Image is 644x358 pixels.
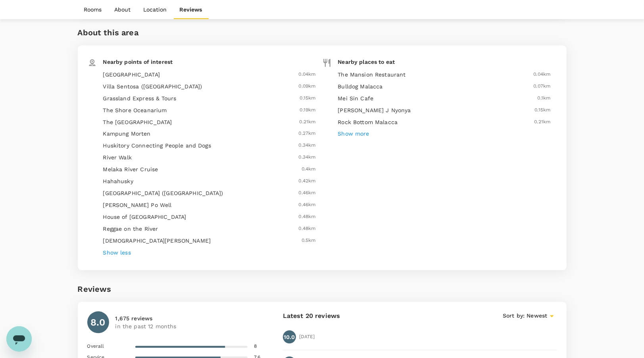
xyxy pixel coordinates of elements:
span: Overall [87,343,135,351]
h6: Grassland Express & Tours [103,95,263,103]
span: 0.07 km [534,83,551,92]
iframe: Button to launch messaging window [6,326,32,352]
span: 0.19 km [263,107,316,115]
h6: Melaka River Cruise [103,166,263,174]
span: 0.15 km [535,107,551,115]
span: 0.46 km [263,190,316,198]
p: Reviews [180,6,202,13]
p: Rooms [84,6,102,13]
h6: The [GEOGRAPHIC_DATA] [103,119,263,127]
h6: Show more [338,130,369,139]
h6: Hahahusky [103,178,263,186]
h6: [DEMOGRAPHIC_DATA][PERSON_NAME] [103,237,263,246]
h6: Nearby points of interest [103,58,173,68]
span: 0.48 km [263,225,316,234]
h6: Show less [103,249,131,258]
h5: 8.0 [90,316,105,329]
h6: House of [GEOGRAPHIC_DATA] [103,213,263,222]
h6: [PERSON_NAME] Po Well [103,201,263,210]
h6: [PERSON_NAME] J Nyonya [338,107,411,115]
h6: Nearby places to eat [338,58,395,68]
h6: Mei Sin Cafe [338,95,374,103]
h6: The Shore Oceanarium [103,107,263,115]
span: 0.09 km [263,83,316,92]
h6: Villa Sentosa ([GEOGRAPHIC_DATA]) [103,83,263,92]
span: 0.34 km [263,154,316,163]
h6: River Walk [103,154,263,163]
p: in the past 12 months [115,323,177,331]
span: 0.48 km [263,213,316,222]
h6: Huskitory Connecting People and Dogs [103,142,263,151]
span: 8 [248,343,277,351]
span: 0.15 km [263,95,316,103]
p: Latest 20 reviews [283,312,420,321]
h6: Reggae on the River [103,225,263,234]
h6: [GEOGRAPHIC_DATA] ([GEOGRAPHIC_DATA]) [103,190,263,198]
span: 0.21 km [263,119,316,127]
h6: [GEOGRAPHIC_DATA] [103,71,263,80]
h6: Kampung Morten [103,130,263,139]
span: 0.5 km [263,237,316,246]
p: 10.0 [284,333,295,341]
p: About [115,6,131,13]
h6: Bulldog Malacca [338,83,383,92]
h6: About this area [78,27,138,39]
p: 1,675 reviews [115,315,177,323]
h6: Rock Bottom Malacca [338,119,398,127]
span: 0.46 km [263,201,316,210]
p: Location [144,6,167,13]
span: 0.1 km [538,95,551,103]
span: 0.34 km [263,142,316,151]
span: Sort by : [503,312,525,321]
span: Newest [527,312,548,321]
h6: Reviews [78,283,111,296]
span: 0.42 km [263,178,316,186]
span: 0.4 km [263,166,316,174]
span: 0.27 km [263,130,316,139]
span: [DATE] [299,333,315,341]
span: 0.04 km [534,71,551,80]
h6: The Mansion Restaurant [338,71,406,80]
span: 0.21 km [534,119,551,127]
span: 0.04 km [263,71,316,80]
